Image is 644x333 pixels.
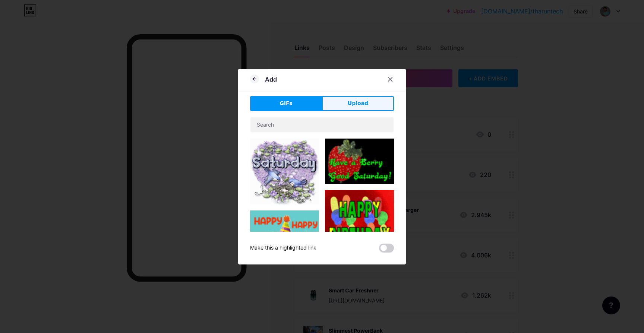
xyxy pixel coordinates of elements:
span: Upload [348,99,368,107]
button: GIFs [250,96,322,111]
img: Gihpy [250,210,319,279]
div: Add [265,75,277,84]
span: GIFs [280,99,293,107]
img: Gihpy [250,139,319,205]
img: Gihpy [325,190,394,259]
input: Search [250,117,394,132]
img: Gihpy [325,139,394,184]
button: Upload [322,96,394,111]
div: Make this a highlighted link [250,244,316,253]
